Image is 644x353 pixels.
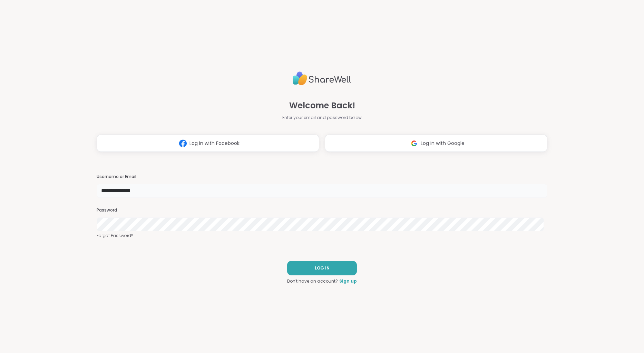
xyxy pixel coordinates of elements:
a: Forgot Password? [97,233,547,239]
img: ShareWell Logomark [176,137,189,150]
span: Don't have an account? [287,278,338,284]
img: ShareWell Logo [293,69,351,88]
a: Sign up [339,278,357,284]
span: Welcome Back! [289,99,355,112]
span: Log in with Facebook [189,140,240,147]
button: Log in with Facebook [97,135,319,152]
span: Log in with Google [421,140,465,147]
h3: Username or Email [97,174,547,180]
h3: Password [97,207,547,213]
span: LOG IN [315,265,330,271]
span: Enter your email and password below [282,115,362,121]
img: ShareWell Logomark [408,137,421,150]
button: Log in with Google [325,135,547,152]
button: LOG IN [287,261,357,275]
